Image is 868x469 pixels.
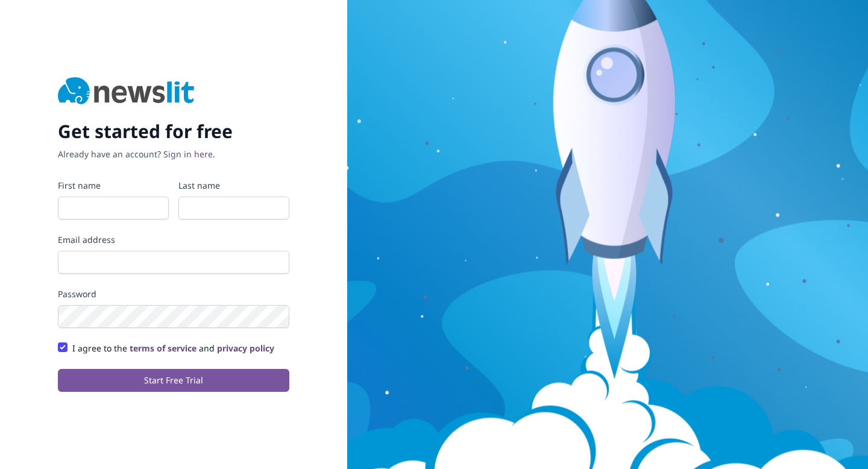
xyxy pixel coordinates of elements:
[130,342,197,354] a: terms of service
[178,180,289,192] label: Last name
[58,369,289,392] button: Start Free Trial
[58,288,289,300] label: Password
[217,342,274,354] a: privacy policy
[58,148,289,160] p: Already have an account?
[827,428,856,457] iframe: Intercom live chat
[58,234,289,246] label: Email address
[163,148,215,160] a: Sign in here.
[58,121,289,142] h2: Get started for free
[58,180,169,192] label: First name
[72,342,274,354] label: I agree to the and
[58,77,195,106] img: Newslit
